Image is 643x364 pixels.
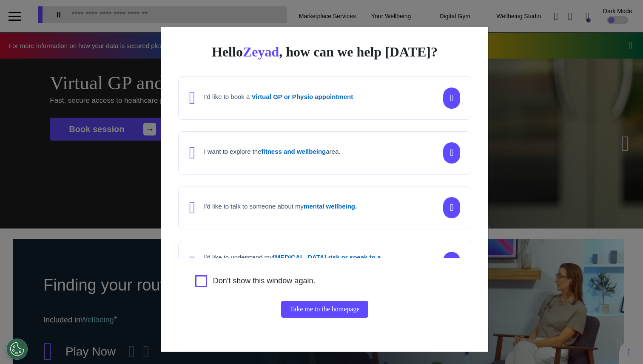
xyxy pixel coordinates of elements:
h4: I'd like to understand my about my symptoms or diagnosis. [204,254,408,269]
div: Hello , how can we help [DATE]? [178,44,471,59]
strong: mental wellbeing. [304,203,357,210]
strong: [MEDICAL_DATA] risk or speak to a [MEDICAL_DATA] nurse [204,254,381,268]
strong: fitness and wellbeing [262,148,326,155]
button: Open Preferences [6,339,28,360]
label: Don't show this window again. [213,275,316,287]
button: Take me to the homepage [281,301,368,318]
input: Agree to privacy policy [195,275,207,287]
span: Zeyad [243,44,279,59]
h4: I want to explore the area. [204,148,340,155]
h4: I'd like to book a [204,93,353,101]
strong: Virtual GP or Physio appointment [252,93,353,100]
h4: I'd like to talk to someone about my [204,203,357,210]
